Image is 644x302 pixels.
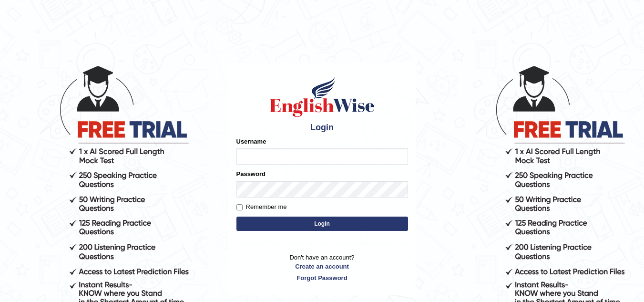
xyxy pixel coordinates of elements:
[236,169,266,178] label: Password
[236,137,266,146] label: Username
[236,204,243,210] input: Remember me
[236,202,287,212] label: Remember me
[236,273,408,282] a: Forgot Password
[236,262,408,271] a: Create an account
[236,253,408,282] p: Don't have an account?
[268,75,377,118] img: Logo of English Wise sign in for intelligent practice with AI
[236,123,408,133] h4: Login
[236,217,408,231] button: Login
